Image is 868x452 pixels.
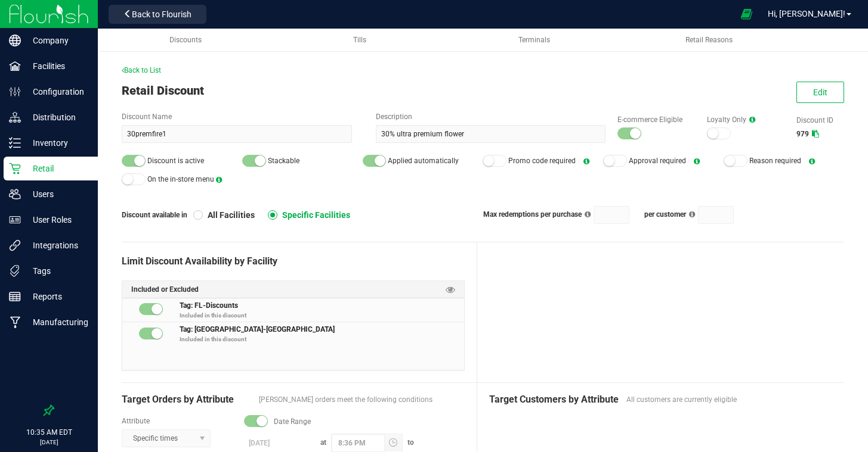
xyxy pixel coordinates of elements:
span: Max redemptions per purchase [483,210,582,219]
p: Inventory [21,136,92,150]
inline-svg: Reports [9,291,21,303]
label: Discount Name [122,111,352,122]
p: Configuration [21,85,92,99]
p: User Roles [21,213,92,227]
span: Terminals [518,36,550,44]
span: On the in-store menu [147,175,214,183]
div: Included or Excluded [122,281,464,298]
span: Retail Discount [122,83,204,98]
inline-svg: Retail [9,163,21,174]
p: [DATE] [5,438,92,447]
p: Reports [21,289,92,304]
label: Loyalty Only [707,114,784,125]
span: Target Orders by Attribute [122,392,253,407]
button: Back to Flourish [109,5,206,24]
span: 979 [796,130,809,138]
p: Facilities [21,59,92,73]
span: Tag: [GEOGRAPHIC_DATA]-[GEOGRAPHIC_DATA] [180,323,335,333]
span: Approval required [629,157,686,165]
p: Included in this discount [180,335,465,344]
inline-svg: Configuration [9,86,21,98]
p: Users [21,187,92,201]
div: Limit Discount Availability by Facility [122,254,465,269]
p: Distribution [21,110,92,124]
p: Tags [21,264,92,278]
span: Reason required [749,157,801,165]
p: Manufacturing [21,315,92,329]
inline-svg: Facilities [9,60,21,72]
span: at [316,438,331,447]
span: Discounts [169,36,202,44]
label: Pin the sidebar to full width on large screens [43,404,55,416]
inline-svg: Inventory [9,137,21,149]
p: Retail [21,161,92,176]
p: Company [21,33,92,48]
span: All customers are currently eligible [626,394,832,405]
span: per customer [644,210,686,219]
label: E-commerce Eligible [617,114,695,125]
span: Hi, [PERSON_NAME]! [768,9,845,18]
span: Back to List [122,66,161,74]
span: [PERSON_NAME] orders meet the following conditions [259,394,465,405]
span: Applied automatically [388,157,459,165]
span: Edit [813,88,827,97]
p: 10:35 AM EDT [5,427,92,438]
span: All Facilities [203,210,255,220]
span: Preview [446,284,455,295]
span: Back to Flourish [132,10,191,19]
inline-svg: Distribution [9,111,21,123]
span: Target Customers by Attribute [489,392,620,407]
inline-svg: User Roles [9,214,21,226]
iframe: Resource center unread badge [35,355,50,369]
span: Date Range [274,416,311,427]
label: Discount ID [796,115,844,126]
inline-svg: Manufacturing [9,316,21,328]
span: Open Ecommerce Menu [733,2,760,26]
span: Stackable [268,157,299,165]
button: Edit [796,82,844,103]
p: Included in this discount [180,311,465,320]
span: Promo code required [508,157,576,165]
p: Integrations [21,238,92,253]
label: Attribute [122,416,232,426]
span: to [403,438,419,447]
span: Retail Reasons [685,36,733,44]
span: Tills [353,36,366,44]
label: Description [376,111,606,122]
span: Discount available in [122,210,193,220]
iframe: Resource center [12,357,48,392]
inline-svg: Company [9,35,21,46]
span: Tag: FL-Discounts [180,300,238,310]
span: Specific Facilities [277,210,350,220]
inline-svg: Users [9,188,21,200]
inline-svg: Tags [9,265,21,277]
inline-svg: Integrations [9,239,21,251]
span: Discount is active [147,157,204,165]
